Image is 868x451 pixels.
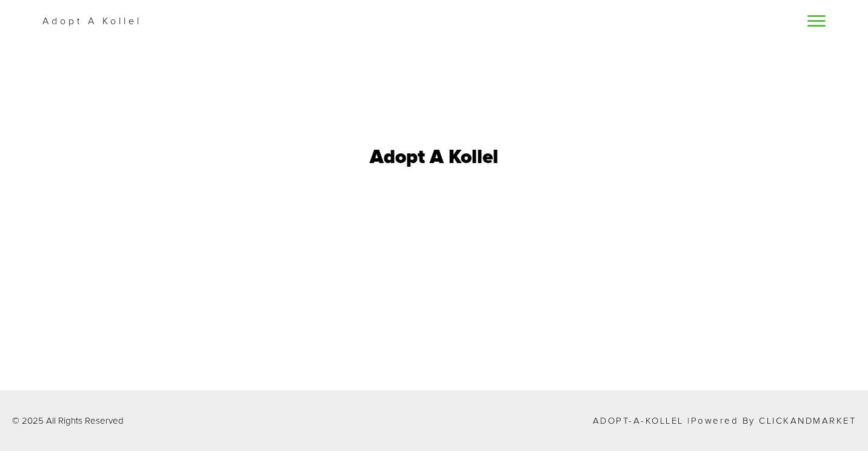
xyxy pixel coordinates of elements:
a: ClickandMarket [759,416,856,426]
p: Adopt A Kollel [42,14,142,28]
span: Powered by [691,416,755,426]
h1: Adopt A Kollel [370,148,498,167]
p: Adopt-a-Kollel | [593,416,856,426]
p: © 2025 All Rights Reserved [12,416,124,426]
